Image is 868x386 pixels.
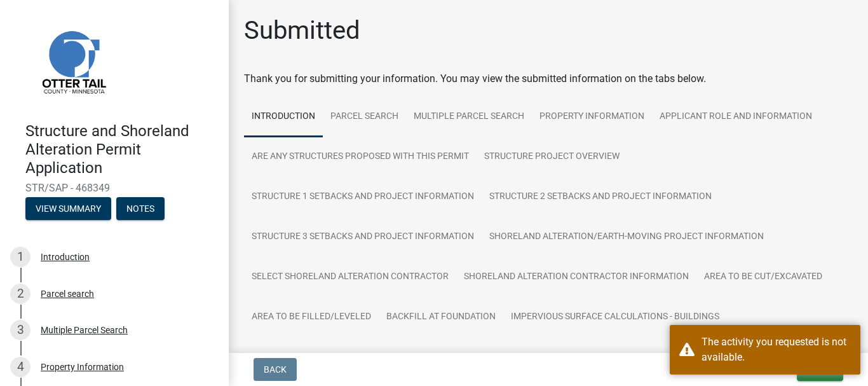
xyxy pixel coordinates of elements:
[25,122,219,177] h4: Structure and Shoreland Alteration Permit Application
[456,257,696,298] a: Shoreland Alteration Contractor Information
[244,177,482,217] a: Structure 1 Setbacks and project information
[41,362,124,371] div: Property Information
[379,297,503,338] a: Backfill at foundation
[25,205,111,215] wm-modal-confirm: Summary
[532,97,652,137] a: Property Information
[451,337,712,378] a: Shore Impact Zone Impervious Surface Calculations
[116,197,165,220] button: Notes
[10,284,31,304] div: 2
[503,297,727,338] a: Impervious Surface Calculations - Buildings
[244,297,379,338] a: Area to be Filled/Leveled
[244,71,853,86] div: Thank you for submitting your information. You may view the submitted information on the tabs below.
[323,97,406,137] a: Parcel search
[244,257,456,298] a: Select Shoreland Alteration contractor
[25,13,121,109] img: Otter Tail County, Minnesota
[41,289,94,298] div: Parcel search
[41,326,128,334] div: Multiple Parcel Search
[482,177,719,217] a: Structure 2 Setbacks and project information
[702,334,851,365] div: The activity you requested is not available.
[244,337,451,378] a: Impervious Surface Calculations - Other
[244,15,360,46] h1: Submitted
[25,182,203,194] span: STR/SAP - 468349
[652,97,820,137] a: Applicant Role and Information
[41,252,90,261] div: Introduction
[10,247,31,267] div: 1
[25,197,111,220] button: View Summary
[10,320,31,340] div: 3
[244,137,477,177] a: Are any Structures Proposed with this Permit
[116,205,165,215] wm-modal-confirm: Notes
[406,97,532,137] a: Multiple Parcel Search
[244,217,482,258] a: Structure 3 Setbacks and project information
[482,217,771,258] a: Shoreland Alteration/Earth-Moving Project Information
[696,257,830,298] a: Area to be Cut/Excavated
[264,364,287,375] span: Back
[10,357,31,377] div: 4
[244,97,323,137] a: Introduction
[254,358,297,381] button: Back
[477,137,627,177] a: Structure Project Overview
